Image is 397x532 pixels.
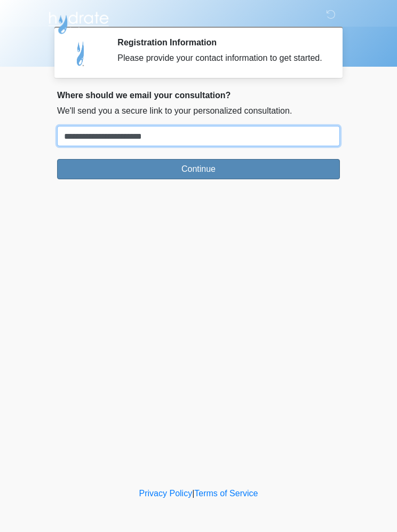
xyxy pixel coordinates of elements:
div: Please provide your contact information to get started. [117,52,324,65]
a: Privacy Policy [139,489,193,498]
a: | [192,489,194,498]
button: Continue [57,159,340,179]
h2: Where should we email your consultation? [57,90,340,100]
img: Agent Avatar [65,37,97,69]
p: We'll send you a secure link to your personalized consultation. [57,105,340,117]
a: Terms of Service [194,489,258,498]
img: Hydrate IV Bar - Flagstaff Logo [46,8,110,35]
